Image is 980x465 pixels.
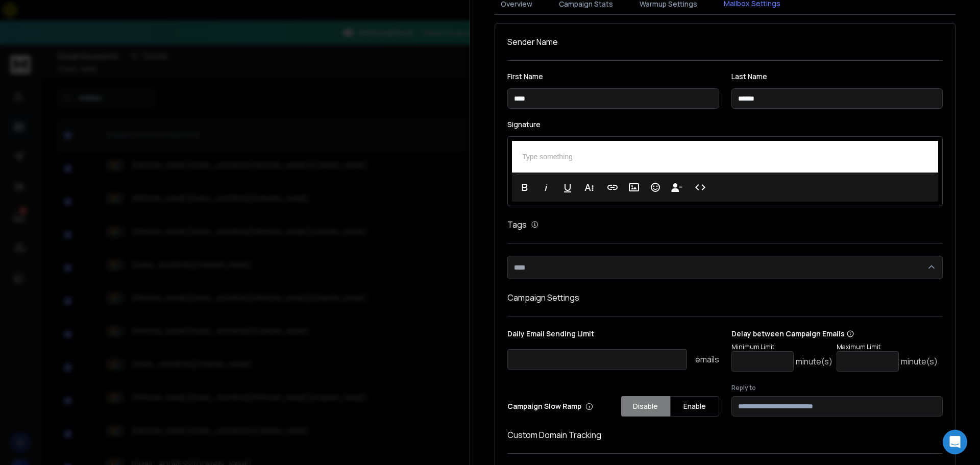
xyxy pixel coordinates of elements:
[670,396,719,417] button: Enable
[731,329,938,339] p: Delay between Campaign Emails
[507,429,943,441] h1: Custom Domain Tracking
[691,177,710,198] button: Code View
[646,177,665,198] button: Emoticons
[507,73,719,80] label: First Name
[507,36,943,48] h1: Sender Name
[507,329,719,343] p: Daily Email Sending Limit
[901,355,938,368] p: minute(s)
[943,430,967,454] div: Open Intercom Messenger
[621,396,670,417] button: Disable
[507,218,527,231] h1: Tags
[536,177,556,198] button: Italic (Ctrl+I)
[731,73,943,80] label: Last Name
[667,177,687,198] button: Insert Unsubscribe Link
[507,121,943,128] label: Signature
[695,353,719,365] p: emails
[558,177,577,198] button: Underline (Ctrl+U)
[507,401,593,411] p: Campaign Slow Ramp
[624,177,644,198] button: Insert Image (Ctrl+P)
[603,177,622,198] button: Insert Link (Ctrl+K)
[731,384,943,392] label: Reply to
[731,343,832,351] p: Minimum Limit
[579,177,599,198] button: More Text
[837,343,938,351] p: Maximum Limit
[796,355,832,368] p: minute(s)
[507,291,943,304] h1: Campaign Settings
[515,177,534,198] button: Bold (Ctrl+B)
